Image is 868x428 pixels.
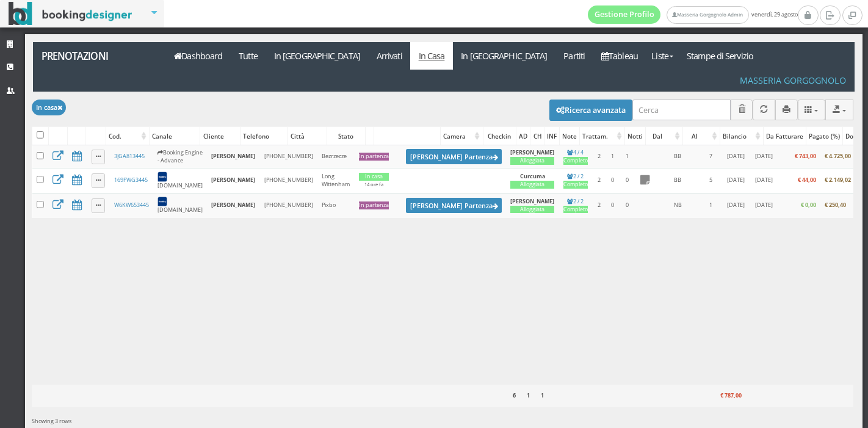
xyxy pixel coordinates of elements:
div: In partenza [359,201,389,209]
a: Dashboard [166,42,231,70]
img: 7STAjs-WNfZHmYllyLag4gdhmHm8JrbmzVrznejwAeLEbpu0yDt-GlJaDipzXAZBN18=w300 [157,172,167,181]
a: In [GEOGRAPHIC_DATA] [266,42,368,70]
a: 3JGA813445 [114,152,145,160]
td: 7 [700,145,721,168]
a: Liste [646,42,678,70]
a: Tutte [231,42,266,70]
div: Alloggiata [510,206,554,214]
button: Ricerca avanzata [549,100,632,120]
div: Completo [563,181,588,189]
a: Arrivati [368,42,410,70]
td: NB [655,193,700,217]
td: [DATE] [721,168,750,193]
td: [DATE] [721,145,750,168]
td: [DATE] [750,145,776,168]
div: Trattam. [580,128,624,145]
td: BB [655,145,700,168]
b: [PERSON_NAME] [211,201,255,209]
b: € 44,00 [798,176,816,184]
div: Alloggiata [510,181,554,189]
b: 1 [527,391,530,399]
div: AD [516,128,530,145]
div: Alloggiata [510,157,554,165]
div: Notti [625,128,645,145]
b: [PERSON_NAME] [211,176,255,184]
a: In Casa [410,42,453,70]
a: Masseria Gorgognolo Admin [667,6,748,24]
td: [DATE] [721,193,750,217]
div: Completo [563,206,588,214]
div: Pagato (%) [806,128,842,145]
div: In partenza [359,153,389,161]
div: € 787,00 [701,388,744,404]
td: 0 [606,168,620,193]
b: Curcuma [520,172,545,180]
td: [PHONE_NUMBER] [260,168,317,193]
b: 6 [513,391,516,399]
div: Città [288,128,327,145]
b: € 743,00 [795,152,816,160]
td: Bezrzecze [317,145,354,168]
div: Camera [441,128,482,145]
td: 2 [592,193,606,217]
div: Telefono [241,128,288,145]
div: Canale [150,128,200,145]
a: 169FWG3445 [114,176,148,184]
div: Stato [327,128,366,145]
td: 0 [620,168,635,193]
a: In [GEOGRAPHIC_DATA] [453,42,555,70]
td: 0 [620,193,635,217]
td: 1 [620,145,635,168]
b: [PERSON_NAME] [510,197,554,205]
div: Completo [563,157,588,165]
button: Export [825,100,853,120]
td: [PHONE_NUMBER] [260,193,317,217]
td: Booking Engine - Advance [153,145,207,168]
a: Stampe di Servizio [679,42,762,70]
a: Gestione Profilo [588,5,661,24]
img: BookingDesigner.com [9,2,132,26]
td: [DATE] [750,168,776,193]
div: Cod. [106,128,149,145]
a: 2 / 2Completo [563,197,588,214]
button: In casa [32,100,66,115]
b: [PERSON_NAME] [510,148,554,156]
b: € 250,40 [825,201,846,209]
td: [DATE] [750,193,776,217]
div: Note [560,128,579,145]
a: Partiti [555,42,593,70]
span: Showing 3 rows [32,417,71,425]
div: INF [544,128,559,145]
div: Dal [646,128,682,145]
b: € 0,00 [801,201,816,209]
a: Prenotazioni [33,42,159,70]
b: 1 [541,391,544,399]
div: In casa [359,173,389,181]
span: venerdì, 29 agosto [588,5,798,24]
div: Bilancio [720,128,763,145]
td: BB [655,168,700,193]
b: € 2.149,02 [825,176,851,184]
div: Da Fatturare [764,128,806,145]
button: Aggiorna [753,100,775,120]
td: Long Wittenham [317,168,354,193]
input: Cerca [632,100,731,120]
div: Al [683,128,719,145]
td: Pixbo [317,193,354,217]
td: 1 [700,193,721,217]
td: [DOMAIN_NAME] [153,168,207,193]
td: [DOMAIN_NAME] [153,193,207,217]
a: Tableau [593,42,646,70]
td: 1 [606,145,620,168]
td: [PHONE_NUMBER] [260,145,317,168]
a: 4 / 4Completo [563,148,588,165]
small: 14 ore fa [364,181,383,187]
button: [PERSON_NAME] Partenza [406,149,502,164]
b: € 4.725,00 [825,152,851,160]
td: 0 [606,193,620,217]
a: W6KW653445 [114,201,149,209]
div: CH [530,128,544,145]
td: 2 [592,145,606,168]
a: 2 / 2Completo [563,172,588,189]
b: [PERSON_NAME] [211,152,255,160]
